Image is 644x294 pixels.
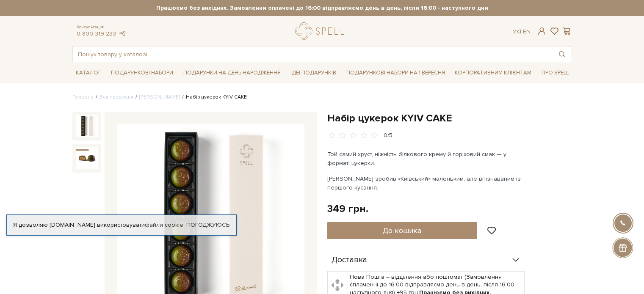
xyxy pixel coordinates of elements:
a: Корпоративним клієнтам [451,66,535,80]
a: Ідеї подарунків [287,66,340,80]
span: Консультація: [77,25,127,30]
div: 349 грн. [327,202,368,215]
strong: Працюємо без вихідних. Замовлення оплачені до 16:00 відправляємо день в день, після 16:00 - насту... [72,4,572,12]
a: Вся продукція [100,94,133,100]
p: Той самий хруст, ніжність білкового крему й горіховий смак — у форматі цукерки. [327,150,526,168]
span: | [520,28,521,35]
a: Подарунки на День народження [180,66,284,80]
div: Я дозволяю [DOMAIN_NAME] використовувати [7,221,236,229]
div: Ук [513,28,531,36]
a: Погоджуюсь [186,221,229,229]
div: 0/5 [384,132,392,140]
img: Набір цукерок KYIV CAKE [76,147,98,169]
h1: Набір цукерок KYIV CAKE [327,112,572,125]
a: [PERSON_NAME] [139,94,180,100]
p: [PERSON_NAME] зробив «Київський» маленьким, але впізнаваним із першого кусання. [327,174,526,192]
a: 0 800 319 233 [77,30,116,37]
a: logo [295,22,348,40]
a: Каталог [72,66,105,80]
a: En [523,28,531,35]
input: Пошук товару у каталозі [73,47,552,62]
li: Набір цукерок KYIV CAKE [180,93,247,101]
span: До кошика [383,226,421,235]
button: До кошика [327,222,478,239]
a: Про Spell [538,66,572,80]
a: Подарункові набори на 1 Вересня [343,66,448,80]
img: Набір цукерок KYIV CAKE [76,115,98,137]
a: Подарункові набори [108,66,177,80]
a: telegram [118,30,127,37]
a: файли cookie [145,221,183,228]
button: Пошук товару у каталозі [552,47,572,62]
a: Головна [72,94,94,100]
span: Доставка [332,256,367,264]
